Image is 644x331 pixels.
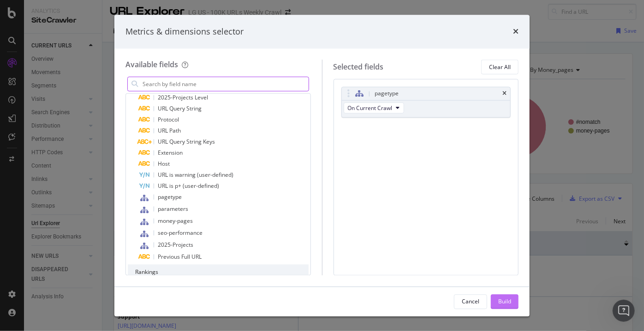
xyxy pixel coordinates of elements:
[14,261,22,268] button: Emoji picker
[158,160,170,168] span: Host
[22,179,170,205] li: Team members can set up automatic email delivery of custom reports to you and other project members
[481,60,519,75] button: Clear All
[22,135,170,161] li: Team members can also export reports as CSV files and share them directly if you don't have platf...
[158,171,233,179] span: URL is warning (user-defined)
[158,127,181,135] span: URL Path
[158,94,208,102] span: 2025-Projects Level
[15,94,106,101] b: Sharing existing reports:
[613,300,635,322] iframe: To enrich screen reader interactions, please activate Accessibility in Grammarly extension settings
[7,65,177,325] div: Yes! There are several ways team members can help you access reports in our platform:Sharing exis...
[348,104,393,112] span: On Current Crawl
[84,220,100,236] button: Scroll to bottom
[375,89,399,99] div: pagetype
[158,149,183,157] span: Extension
[45,12,115,21] p: The team can also help
[15,17,140,42] b: [PERSON_NAME][EMAIL_ADDRESS][PERSON_NAME][DOMAIN_NAME]
[462,297,479,305] div: Cancel
[8,241,177,257] textarea: Message…
[125,26,244,38] div: Metrics & dimensions selector
[158,138,215,146] span: URL Query String Keys
[7,58,177,58] div: New messages divider
[142,77,309,91] input: Search by field name
[158,257,173,272] button: Send a message…
[158,229,203,237] span: seo-performance
[158,205,188,213] span: parameters
[158,116,179,124] span: Protocol
[334,62,384,72] div: Selected fields
[341,87,511,118] div: pagetypetimesOn Current Crawl
[15,71,170,89] div: Yes! There are several ways team members can help you access reports in our platform:
[125,60,178,70] div: Available fields
[158,241,193,249] span: 2025-Projects
[454,294,487,309] button: Cancel
[128,265,309,279] div: Rankings
[6,4,24,21] button: go back
[15,166,79,173] b: Email scheduling:
[502,91,507,97] div: times
[344,103,404,114] button: On Current Crawl
[491,294,519,309] button: Build
[161,4,179,21] button: Home
[498,297,511,305] div: Build
[7,65,177,326] div: Customer Support says…
[489,63,511,71] div: Clear All
[22,207,170,224] li: They can schedule reports to be sent after crawls complete or at regular intervals
[78,197,86,205] a: Source reference 9276248:
[158,193,182,201] span: pagetype
[114,15,530,316] div: modal
[158,217,193,225] span: money-pages
[513,26,519,38] div: times
[45,5,111,12] h1: Customer Support
[158,253,202,261] span: Previous Full URL
[22,107,170,133] li: If your team members have access to the same project, they can simply share the report link with you
[158,105,202,113] span: URL Query String
[26,5,41,20] img: Profile image for Customer Support
[158,182,219,190] span: URL is p+ (user-defined)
